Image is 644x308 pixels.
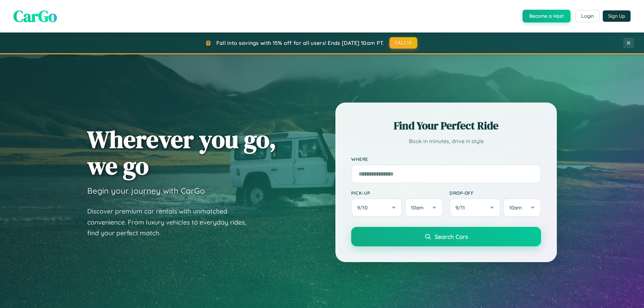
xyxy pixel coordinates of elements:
[523,10,571,22] button: Become a Host
[455,204,468,211] span: 9 / 11
[351,156,541,162] label: Where
[503,198,541,217] button: 10am
[509,204,522,211] span: 10am
[351,190,443,196] label: Pick-up
[449,198,500,217] button: 9/11
[411,204,424,211] span: 10am
[435,233,468,240] span: Search Cars
[87,126,276,179] h1: Wherever you go, we go
[13,5,57,27] span: CarGo
[351,118,541,133] h2: Find Your Perfect Ride
[357,204,371,211] span: 9 / 10
[216,40,384,46] span: Fall into savings with 15% off for all users! Ends [DATE] 10am PT.
[87,206,255,239] p: Discover premium car rentals with unmatched convenience. From luxury vehicles to everyday rides, ...
[405,198,443,217] button: 10am
[351,136,541,146] p: Book in minutes, drive in style
[389,37,418,49] button: FALL15
[351,227,541,246] button: Search Cars
[449,190,541,196] label: Drop-off
[351,198,402,217] button: 9/10
[603,10,631,22] button: Sign Up
[87,186,205,196] h3: Begin your journey with CarGo
[576,10,599,22] button: Login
